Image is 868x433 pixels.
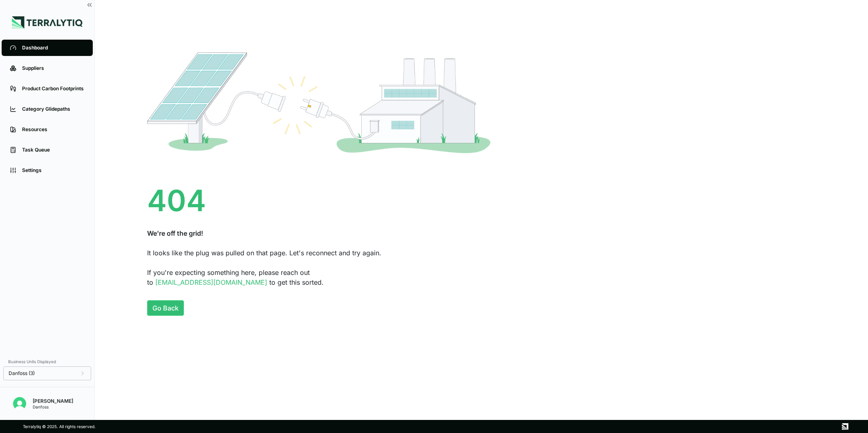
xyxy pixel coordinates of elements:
[13,397,26,410] img: Erato Panayiotou
[22,65,85,71] div: Suppliers
[22,126,85,133] div: Resources
[147,186,816,215] div: 404
[147,248,816,258] div: It looks like the plug was pulled on that page. Let's reconnect and try again.
[22,45,85,51] div: Dashboard
[147,52,490,153] img: 404 Not Found
[33,404,73,409] div: Danfoss
[22,85,85,92] div: Product Carbon Footprints
[9,370,35,377] span: Danfoss (3)
[12,16,83,29] img: Logo
[22,147,85,153] div: Task Queue
[147,228,816,238] div: We're off the grid!
[147,300,184,316] button: Go Back
[155,278,267,286] a: [EMAIL_ADDRESS][DOMAIN_NAME]
[33,398,73,404] div: [PERSON_NAME]
[22,167,85,174] div: Settings
[147,268,816,287] div: If you're expecting something here, please reach out to to get this sorted.
[10,394,29,413] button: Open user button
[3,357,91,366] div: Business Units Displayed
[22,106,85,112] div: Category Glidepaths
